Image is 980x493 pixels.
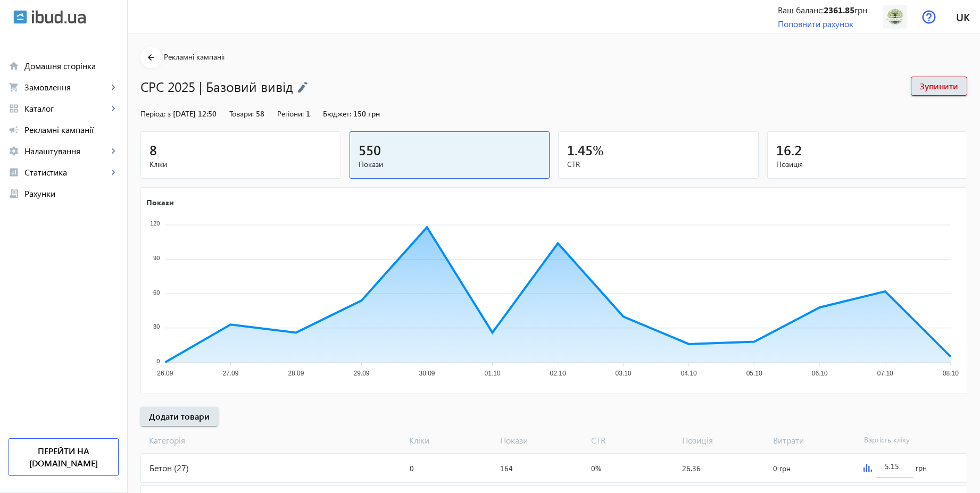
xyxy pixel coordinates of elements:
b: 2361.85 [824,4,854,15]
tspan: 08.10 [943,370,959,377]
h1: CPC 2025 | Базовий вивід [140,77,900,96]
div: Бетон (27) [141,454,405,482]
span: 0% [591,463,601,473]
span: 58 [256,108,264,119]
span: Товари: [229,108,254,119]
tspan: 26.09 [157,370,173,377]
tspan: 05.10 [746,370,762,377]
span: Категорія [140,434,405,446]
mat-icon: settings [9,146,19,156]
span: Покази [359,159,541,170]
span: Позиція [678,434,769,446]
mat-icon: keyboard_arrow_right [108,146,119,156]
tspan: 04.10 [681,370,697,377]
tspan: 28.09 [288,370,304,377]
span: Вартість кліку [860,434,951,446]
text: Покази [146,197,174,207]
a: Перейти на [DOMAIN_NAME] [9,438,119,476]
span: Позиція [776,159,959,170]
span: грн [916,463,927,473]
tspan: 60 [153,289,160,296]
span: Покази [496,434,587,446]
mat-icon: keyboard_arrow_right [108,82,119,93]
tspan: 27.09 [222,370,238,377]
mat-icon: campaign [9,124,19,135]
mat-icon: home [9,61,19,71]
tspan: 120 [150,220,160,227]
img: 118856132055b6ed004643045671911-de9b97a58f.jpg [883,5,907,29]
tspan: 06.10 [812,370,828,377]
button: Додати товари [140,407,218,426]
span: Зупинити [920,80,958,92]
tspan: 03.10 [616,370,632,377]
span: [DATE] 12:50 [173,108,217,119]
span: CTR [587,434,678,446]
tspan: 0 [156,358,160,364]
span: Налаштування [24,146,108,156]
span: Додати товари [149,411,210,422]
span: 0 грн [773,463,791,473]
span: Домашня сторінка [24,61,119,71]
span: uk [956,10,970,23]
span: 1.45 [567,141,593,158]
span: Замовлення [24,82,108,93]
tspan: 07.10 [877,370,893,377]
span: Регіони: [277,108,304,119]
span: Статистика [24,167,108,178]
span: 550 [359,141,381,158]
a: Поповнити рахунок [778,18,853,29]
span: Період: з [140,108,171,119]
img: ibud_text.svg [32,10,86,24]
tspan: 90 [153,255,160,261]
span: 0 [410,463,414,473]
mat-icon: analytics [9,167,19,178]
span: Каталог [24,103,108,114]
img: help.svg [922,10,936,24]
span: Кліки [150,159,332,170]
span: 164 [500,463,513,473]
span: CTR [567,159,750,170]
div: Ваш баланс: грн [778,4,867,16]
span: 8 [150,141,157,158]
span: Витрати [769,434,860,446]
mat-icon: receipt_long [9,188,19,199]
span: Бюджет: [323,108,351,119]
tspan: 30.09 [419,370,435,377]
mat-icon: keyboard_arrow_right [108,167,119,178]
tspan: 01.10 [485,370,501,377]
span: % [593,141,604,158]
tspan: 29.09 [353,370,369,377]
span: Рахунки [24,188,119,199]
img: graph.svg [863,464,872,472]
span: Рекламні кампанії [24,124,119,135]
tspan: 02.10 [550,370,566,377]
button: Зупинити [911,77,967,96]
span: 26.36 [682,463,701,473]
span: 150 грн [353,108,380,119]
tspan: 30 [153,323,160,330]
mat-icon: keyboard_arrow_right [108,103,119,114]
span: 1 [306,108,310,119]
span: Кліки [405,434,496,446]
mat-icon: shopping_cart [9,82,19,93]
mat-icon: arrow_back [145,51,158,64]
img: ibud.svg [13,10,27,24]
span: 16.2 [776,141,802,158]
mat-icon: grid_view [9,103,19,114]
span: Рекламні кампанії [164,52,225,62]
